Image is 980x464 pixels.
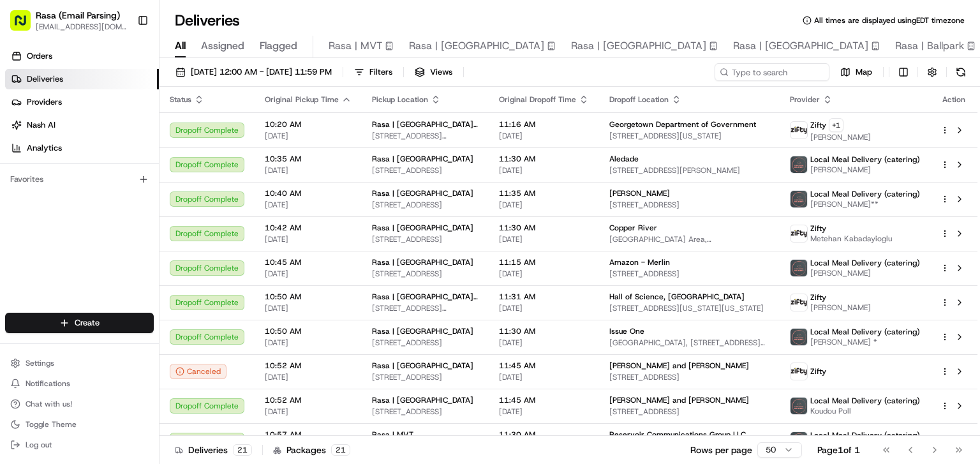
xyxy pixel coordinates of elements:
[265,131,352,141] span: [DATE]
[733,38,868,54] span: Rasa | [GEOGRAPHIC_DATA]
[609,361,749,371] span: [PERSON_NAME] and [PERSON_NAME]
[265,200,352,210] span: [DATE]
[170,364,226,379] button: Canceled
[715,63,829,81] input: Type to search
[372,119,479,130] span: Rasa | [GEOGRAPHIC_DATA][PERSON_NAME]
[260,38,297,54] span: Flagged
[690,444,752,456] p: Rows per page
[175,444,252,456] div: Deliveries
[952,63,970,81] button: Refresh
[265,154,352,164] span: 10:35 AM
[409,38,544,54] span: Rasa | [GEOGRAPHIC_DATA]
[233,444,252,456] div: 21
[790,94,820,105] span: Provider
[609,372,769,382] span: [STREET_ADDRESS]
[609,154,639,164] span: Aledade
[810,132,871,142] span: [PERSON_NAME]
[810,268,920,278] span: [PERSON_NAME]
[810,396,920,406] span: Local Meal Delivery (catering)
[26,378,70,389] span: Notifications
[5,436,154,454] button: Log out
[265,361,352,371] span: 10:52 AM
[609,326,644,336] span: Issue One
[5,395,154,413] button: Chat with us!
[609,303,769,313] span: [STREET_ADDRESS][US_STATE][US_STATE]
[835,63,878,81] button: Map
[791,225,807,242] img: zifty-logo-trans-sq.png
[499,395,589,405] span: 11:45 AM
[499,257,589,267] span: 11:15 AM
[609,430,746,440] span: Reservoir Communications Group LLC
[27,119,56,131] span: Nash AI
[609,292,745,302] span: Hall of Science, [GEOGRAPHIC_DATA]
[372,338,479,348] span: [STREET_ADDRESS]
[372,165,479,176] span: [STREET_ADDRESS]
[36,9,120,22] button: Rasa (Email Parsing)
[26,419,77,430] span: Toggle Theme
[499,303,589,313] span: [DATE]
[609,165,769,176] span: [STREET_ADDRESS][PERSON_NAME]
[273,444,350,456] div: Packages
[372,269,479,279] span: [STREET_ADDRESS]
[372,361,473,371] span: Rasa | [GEOGRAPHIC_DATA]
[814,15,965,26] span: All times are displayed using EDT timezone
[170,63,338,81] button: [DATE] 12:00 AM - [DATE] 11:59 PM
[5,5,132,36] button: Rasa (Email Parsing)[EMAIL_ADDRESS][DOMAIN_NAME]
[810,234,892,244] span: Metehan Kabadayioglu
[372,131,479,141] span: [STREET_ADDRESS][US_STATE]
[609,131,769,141] span: [STREET_ADDRESS][US_STATE]
[499,94,576,105] span: Original Dropoff Time
[5,354,154,372] button: Settings
[499,165,589,176] span: [DATE]
[499,200,589,210] span: [DATE]
[810,223,826,234] span: Zifty
[372,326,473,336] span: Rasa | [GEOGRAPHIC_DATA]
[372,94,428,105] span: Pickup Location
[265,94,339,105] span: Original Pickup Time
[5,169,154,190] div: Favorites
[372,154,473,164] span: Rasa | [GEOGRAPHIC_DATA]
[27,142,62,154] span: Analytics
[609,188,670,198] span: [PERSON_NAME]
[856,66,872,78] span: Map
[791,156,807,173] img: lmd_logo.png
[265,292,352,302] span: 10:50 AM
[499,430,589,440] span: 11:30 AM
[265,269,352,279] span: [DATE]
[810,327,920,337] span: Local Meal Delivery (catering)
[810,406,920,416] span: Koudou Poll
[265,257,352,267] span: 10:45 AM
[791,432,807,449] img: lmd_logo.png
[5,69,159,89] a: Deliveries
[5,313,154,333] button: Create
[191,66,332,78] span: [DATE] 12:00 AM - [DATE] 11:59 PM
[791,363,807,380] img: zifty-logo-trans-sq.png
[810,430,920,440] span: Local Meal Delivery (catering)
[372,223,473,233] span: Rasa | [GEOGRAPHIC_DATA]
[265,234,352,244] span: [DATE]
[609,269,769,279] span: [STREET_ADDRESS]
[265,395,352,405] span: 10:52 AM
[5,415,154,433] button: Toggle Theme
[499,361,589,371] span: 11:45 AM
[329,38,382,54] span: Rasa | MVT
[27,96,62,108] span: Providers
[609,119,756,130] span: Georgetown Department of Government
[810,154,920,165] span: Local Meal Delivery (catering)
[609,94,669,105] span: Dropoff Location
[372,292,479,302] span: Rasa | [GEOGRAPHIC_DATA][PERSON_NAME]
[331,444,350,456] div: 21
[265,372,352,382] span: [DATE]
[26,399,72,409] span: Chat with us!
[791,294,807,311] img: zifty-logo-trans-sq.png
[609,200,769,210] span: [STREET_ADDRESS]
[810,165,920,175] span: [PERSON_NAME]
[499,269,589,279] span: [DATE]
[810,120,826,130] span: Zifty
[5,92,159,112] a: Providers
[372,407,479,417] span: [STREET_ADDRESS]
[265,326,352,336] span: 10:50 AM
[369,66,392,78] span: Filters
